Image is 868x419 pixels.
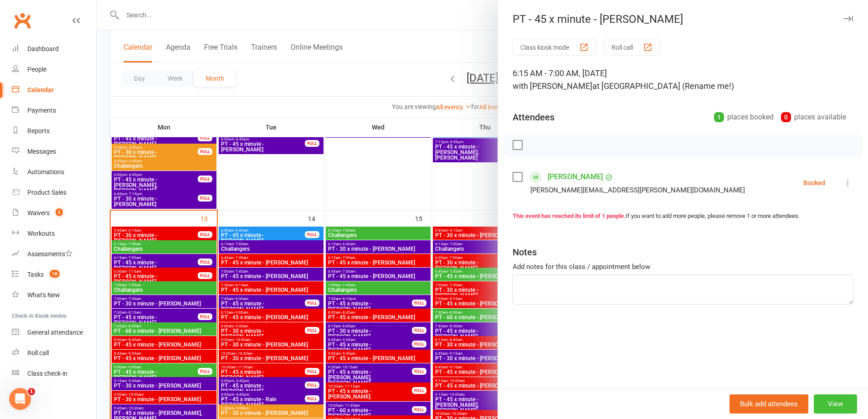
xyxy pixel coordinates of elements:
[729,394,808,414] button: Bulk add attendees
[27,127,50,134] div: Reports
[498,13,868,26] div: PT - 45 x minute - [PERSON_NAME]
[27,148,56,155] div: Messages
[12,141,96,162] a: Messages
[12,343,96,363] a: Roll call
[803,180,825,186] div: Booked
[27,45,59,52] div: Dashboard
[27,370,67,377] div: Class check-in
[12,285,96,305] a: What's New
[12,80,96,100] a: Calendar
[12,121,96,141] a: Reports
[781,111,846,124] div: places available
[27,189,67,196] div: Product Sales
[12,59,96,80] a: People
[27,250,72,258] div: Assessments
[513,39,596,56] button: Class kiosk mode
[27,107,56,114] div: Payments
[56,208,63,216] span: 2
[12,182,96,203] a: Product Sales
[27,291,60,299] div: What's New
[814,394,857,414] button: View
[27,329,83,336] div: General attendance
[28,388,35,395] span: 1
[11,9,34,32] a: Clubworx
[604,39,660,56] button: Roll call
[12,39,96,59] a: Dashboard
[12,244,96,264] a: Assessments
[12,322,96,343] a: General attendance kiosk mode
[12,162,96,182] a: Automations
[12,100,96,121] a: Payments
[50,270,60,278] span: 18
[9,388,31,410] iframe: Intercom live chat
[12,223,96,244] a: Workouts
[513,246,537,259] div: Notes
[27,271,44,278] div: Tasks
[27,230,55,237] div: Workouts
[513,111,555,124] div: Attendees
[548,170,603,184] a: [PERSON_NAME]
[12,363,96,384] a: Class kiosk mode
[513,212,626,219] strong: This event has reached its limit of 1 people.
[513,261,853,272] div: Add notes for this class / appointment below
[781,112,791,122] div: 0
[27,86,54,93] div: Calendar
[513,212,853,221] div: If you want to add more people, please remove 1 or more attendees.
[530,184,745,196] div: [PERSON_NAME][EMAIL_ADDRESS][PERSON_NAME][DOMAIN_NAME]
[513,67,853,93] div: 6:15 AM - 7:00 AM, [DATE]
[592,81,734,91] span: at [GEOGRAPHIC_DATA] (Rename me!)
[27,168,64,176] div: Automations
[27,66,46,73] div: People
[27,349,49,357] div: Roll call
[12,264,96,285] a: Tasks 18
[714,111,774,124] div: places booked
[513,81,592,91] span: with [PERSON_NAME]
[27,209,50,217] div: Waivers
[12,203,96,223] a: Waivers 2
[714,112,724,122] div: 1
